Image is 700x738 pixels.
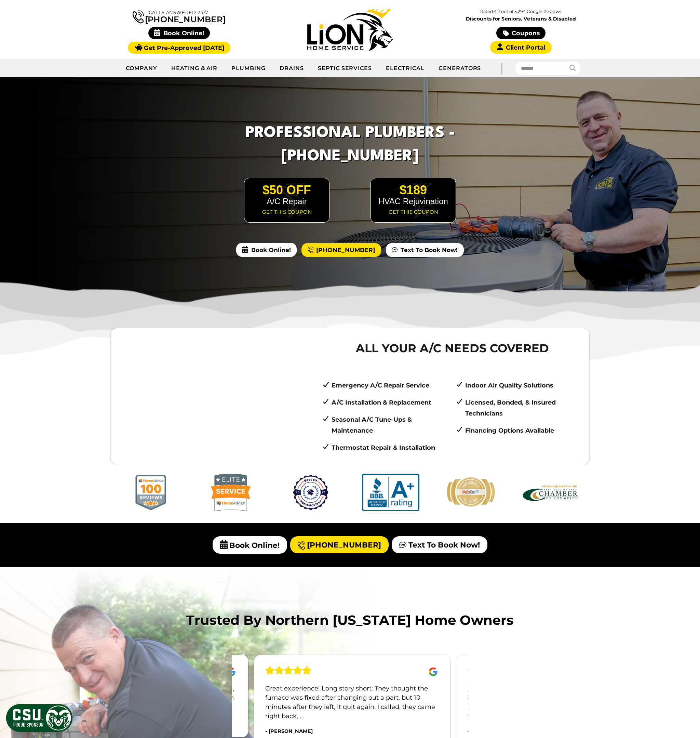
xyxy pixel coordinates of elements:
div: slide 3 [282,474,340,514]
a: [PHONE_NUMBER] [133,9,226,24]
span: Discounts for Seniors, Veterans & Disabled [437,16,605,21]
a: Client Portal [490,41,552,54]
a: Generators [432,60,488,77]
p: Indoor Air Quality Solutions [465,380,583,391]
img: BBB A+ Rated [362,474,419,511]
p: A/C Installation & Replacement [332,397,449,408]
iframe: Our History | Lion Home Service [117,335,304,456]
span: Trusted by Northern [US_STATE] Home Owners [186,610,514,630]
img: Best of HomeAdvisor 2021 [284,474,337,511]
span: - [PERSON_NAME] [467,728,515,734]
div: slide 5 [442,476,500,511]
div: slide 2 [202,474,260,514]
a: [PHONE_NUMBER] [301,243,381,257]
a: Drains [273,60,311,77]
img: Lion Home Service [307,9,393,51]
p: Thermostat Repair & Installation [332,442,449,453]
img: Fort Collins Chamber of Commerce member [522,483,579,502]
p: Emergency A/C Repair Service [332,380,449,391]
span: Book Online! [213,536,287,554]
a: Get this coupon [389,206,438,217]
a: Coupons [496,27,546,39]
a: Electrical [379,60,432,77]
span: - [PERSON_NAME] [265,728,313,734]
p: Licensed, Bonded, & Insured Technicians [465,397,583,419]
a: Get this coupon [262,206,312,217]
p: Financing Options Available [465,425,583,436]
a: [PHONE_NUMBER] [290,536,388,553]
div: slide 4 [362,474,420,513]
span: Book Online! [236,243,296,256]
div: | [488,59,515,77]
img: CSU Sponsor Badge [5,703,73,733]
p: Seasonal A/C Tune-Ups & Maintenance [332,414,449,436]
span: Book Online! [148,27,210,39]
ul: carousel [111,468,589,519]
a: Text To Book Now! [392,536,487,553]
div: slide 1 [122,474,180,514]
img: Google Icon [427,666,439,678]
p: Rated 4.7 out of 5,294 Google Reviews [435,8,606,15]
a: Company [119,60,164,77]
a: Get Pre-Approved [DATE] [128,42,230,54]
a: Plumbing [225,60,273,77]
h1: Professional Plumbers - [PHONE_NUMBER] [226,122,474,168]
a: Septic Services [311,60,379,77]
span: All Your A/C Needs Covered [322,340,583,357]
div: slide 6 [522,483,580,505]
p: [PERSON_NAME] and [PERSON_NAME] came to our home [DATE] to do a duct cleaning! What a great job! ... [467,684,641,721]
a: Text To Book Now! [386,243,463,257]
a: Heating & Air [164,60,225,77]
p: Great experience! Long story short: They thought the furnace was fixed after changing out a part,... [265,684,439,721]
